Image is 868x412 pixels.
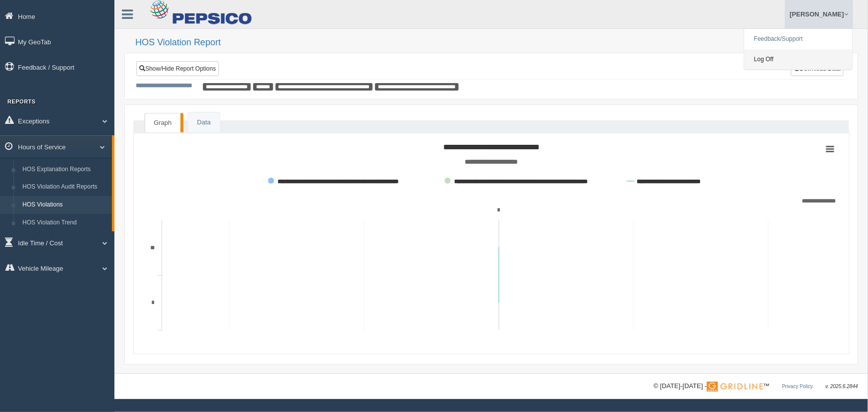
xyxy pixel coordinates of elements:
div: © [DATE]-[DATE] - ™ [654,381,858,392]
a: Privacy Policy [782,384,813,389]
a: Data [188,112,219,133]
a: HOS Violation Trend [18,214,112,232]
img: Gridline [707,382,763,392]
a: Graph [145,113,181,133]
a: Log Off [744,49,853,70]
a: HOS Violation Audit Reports [18,178,112,196]
span: v. 2025.6.2844 [826,384,858,389]
a: Show/Hide Report Options [136,61,219,76]
a: HOS Violations [18,196,112,214]
a: Feedback/Support [744,29,853,49]
a: HOS Explanation Reports [18,161,112,179]
h2: HOS Violation Report [135,38,858,48]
